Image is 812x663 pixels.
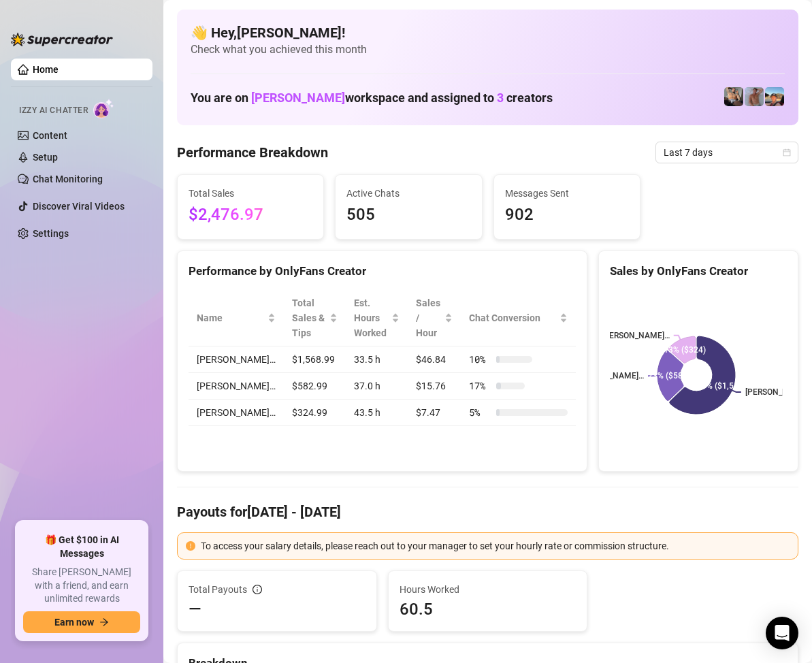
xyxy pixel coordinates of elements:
[33,201,125,212] a: Discover Viral Videos
[99,617,109,627] span: arrow-right
[346,346,408,373] td: 33.5 h
[408,346,461,373] td: $46.84
[54,617,94,628] span: Earn now
[745,87,764,106] img: Joey
[292,295,327,340] span: Total Sales & Tips
[505,202,629,228] span: 902
[400,582,576,597] span: Hours Worked
[602,331,670,340] text: [PERSON_NAME]…
[189,262,576,280] div: Performance by OnlyFans Creator
[19,104,88,117] span: Izzy AI Chatter
[469,310,557,325] span: Chat Conversion
[284,400,346,426] td: $324.99
[189,186,312,201] span: Total Sales
[189,373,284,400] td: [PERSON_NAME]…
[416,295,442,340] span: Sales / Hour
[33,130,67,141] a: Content
[461,290,576,346] th: Chat Conversion
[33,228,69,239] a: Settings
[505,186,629,201] span: Messages Sent
[23,534,140,560] span: 🎁 Get $100 in AI Messages
[189,290,284,346] th: Name
[189,598,201,620] span: —
[23,566,140,606] span: Share [PERSON_NAME] with a friend, and earn unlimited rewards
[33,174,103,184] a: Chat Monitoring
[724,87,743,106] img: George
[253,585,262,594] span: info-circle
[400,598,576,620] span: 60.5
[177,143,328,162] h4: Performance Breakdown
[189,582,247,597] span: Total Payouts
[189,346,284,373] td: [PERSON_NAME]…
[354,295,389,340] div: Est. Hours Worked
[469,405,491,420] span: 5 %
[765,87,784,106] img: Zach
[664,142,790,163] span: Last 7 days
[766,617,798,649] div: Open Intercom Messenger
[23,611,140,633] button: Earn nowarrow-right
[201,538,790,553] div: To access your salary details, please reach out to your manager to set your hourly rate or commis...
[189,202,312,228] span: $2,476.97
[191,42,785,57] span: Check what you achieved this month
[93,99,114,118] img: AI Chatter
[346,186,470,201] span: Active Chats
[284,373,346,400] td: $582.99
[177,502,798,521] h4: Payouts for [DATE] - [DATE]
[186,541,195,551] span: exclamation-circle
[469,352,491,367] span: 10 %
[783,148,791,157] span: calendar
[33,64,59,75] a: Home
[497,91,504,105] span: 3
[251,91,345,105] span: [PERSON_NAME]
[191,23,785,42] h4: 👋 Hey, [PERSON_NAME] !
[408,400,461,426] td: $7.47
[346,400,408,426] td: 43.5 h
[576,371,644,381] text: [PERSON_NAME]…
[610,262,787,280] div: Sales by OnlyFans Creator
[33,152,58,163] a: Setup
[11,33,113,46] img: logo-BBDzfeDw.svg
[346,373,408,400] td: 37.0 h
[284,346,346,373] td: $1,568.99
[346,202,470,228] span: 505
[408,290,461,346] th: Sales / Hour
[284,290,346,346] th: Total Sales & Tips
[191,91,553,106] h1: You are on workspace and assigned to creators
[197,310,265,325] span: Name
[469,378,491,393] span: 17 %
[408,373,461,400] td: $15.76
[189,400,284,426] td: [PERSON_NAME]…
